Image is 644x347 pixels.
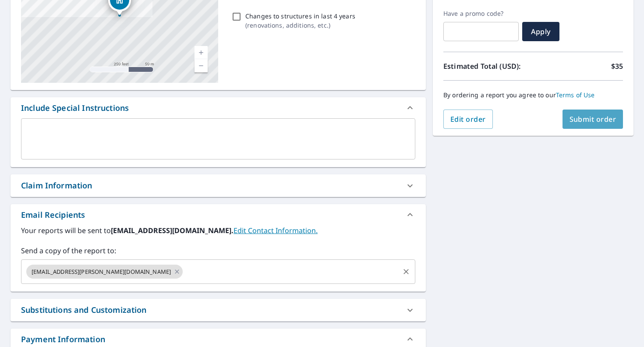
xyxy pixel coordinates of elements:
[234,226,318,235] a: EditContactInfo
[450,114,486,124] span: Edit order
[11,299,426,321] div: Substitutions and Customization
[529,27,552,36] span: Apply
[21,245,415,256] label: Send a copy of the report to:
[21,225,415,236] label: Your reports will be sent to
[11,97,426,118] div: Include Special Instructions
[611,61,623,71] p: $35
[443,110,493,129] button: Edit order
[26,265,183,279] div: [EMAIL_ADDRESS][PERSON_NAME][DOMAIN_NAME]
[21,333,105,345] div: Payment Information
[443,61,533,71] p: Estimated Total (USD):
[11,174,426,197] div: Claim Information
[21,304,147,316] div: Substitutions and Customization
[245,11,355,21] p: Changes to structures in last 4 years
[245,21,355,30] p: ( renovations, additions, etc. )
[443,91,623,99] p: By ordering a report you agree to our
[570,114,616,124] span: Submit order
[26,268,176,276] span: [EMAIL_ADDRESS][PERSON_NAME][DOMAIN_NAME]
[522,22,559,41] button: Apply
[556,91,595,99] a: Terms of Use
[21,209,85,221] div: Email Recipients
[21,180,92,191] div: Claim Information
[195,46,208,59] a: Current Level 17, Zoom In
[111,226,234,235] b: [EMAIL_ADDRESS][DOMAIN_NAME].
[563,110,623,129] button: Submit order
[195,59,208,72] a: Current Level 17, Zoom Out
[21,102,129,114] div: Include Special Instructions
[400,266,412,278] button: Clear
[443,10,519,18] label: Have a promo code?
[11,204,426,225] div: Email Recipients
